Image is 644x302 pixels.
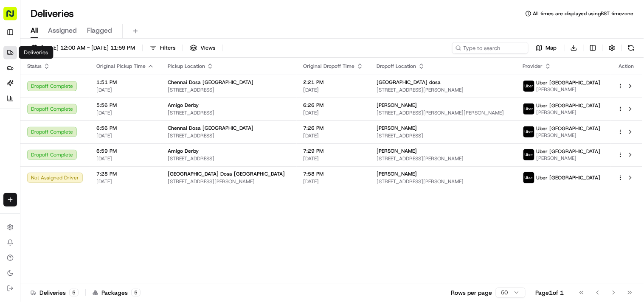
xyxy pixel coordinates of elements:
[304,125,363,131] span: 7:26 PM
[8,123,22,137] img: Dianne Alexi Soriano
[168,102,199,109] span: Amigo Derby
[168,87,290,93] span: [STREET_ADDRESS]
[377,178,509,185] span: [STREET_ADDRESS][PERSON_NAME]
[537,174,601,181] span: Uber [GEOGRAPHIC_DATA]
[536,288,564,297] div: Page 1 of 1
[304,102,363,109] span: 6:26 PM
[96,79,154,86] span: 1:51 PM
[48,25,77,36] span: Assigned
[451,288,492,297] p: Rows per page
[523,81,534,92] img: uber-new-logo.jpeg
[96,178,154,185] span: [DATE]
[80,190,136,198] span: API Documentation
[38,81,139,89] div: Start new chat
[17,132,24,139] img: 1736555255976-a54dd68f-1ca7-489b-9aae-adbdc363a1c4
[8,81,24,96] img: 1736555255976-a54dd68f-1ca7-489b-9aae-adbdc363a1c4
[546,44,557,52] span: Map
[96,155,154,162] span: [DATE]
[304,132,363,139] span: [DATE]
[160,44,175,52] span: Filters
[537,79,601,86] span: Uber [GEOGRAPHIC_DATA]
[452,42,529,54] input: Type to search
[304,178,363,185] span: [DATE]
[168,171,285,177] span: [GEOGRAPHIC_DATA] Dosa [GEOGRAPHIC_DATA]
[168,148,199,154] span: Amigo Derby
[132,109,155,119] button: See all
[304,87,363,93] span: [DATE]
[84,210,103,217] span: Pylon
[537,148,601,155] span: Uber [GEOGRAPHIC_DATA]
[144,84,155,94] button: Start new chat
[532,42,561,54] button: Map
[186,42,219,54] button: Views
[69,289,79,296] div: 5
[27,63,42,70] span: Status
[17,190,65,198] span: Knowledge Base
[72,190,79,197] div: 💻
[38,89,117,96] div: We're available if you need us!
[168,132,290,139] span: [STREET_ADDRESS]
[537,125,601,132] span: Uber [GEOGRAPHIC_DATA]
[377,171,417,177] span: [PERSON_NAME]
[31,25,38,36] span: All
[537,86,601,93] span: [PERSON_NAME]
[68,186,140,201] a: 💻API Documentation
[377,148,417,154] span: [PERSON_NAME]
[377,102,417,109] span: [PERSON_NAME]
[537,155,601,162] span: [PERSON_NAME]
[41,44,135,52] span: [DATE] 12:00 AM - [DATE] 11:59 PM
[18,81,33,96] img: 1732323095091-59ea418b-cfe3-43c8-9ae0-d0d06d6fd42c
[377,109,509,116] span: [STREET_ADDRESS][PERSON_NAME][PERSON_NAME]
[523,103,534,115] img: uber-new-logo.jpeg
[618,63,636,70] div: Action
[87,25,112,36] span: Flagged
[5,186,68,201] a: 📗Knowledge Base
[168,109,290,116] span: [STREET_ADDRESS]
[625,42,637,54] button: Refresh
[96,109,154,116] span: [DATE]
[523,126,534,137] img: uber-new-logo.jpeg
[377,125,417,131] span: [PERSON_NAME]
[31,7,74,20] h1: Deliveries
[8,190,15,197] div: 📗
[27,42,139,54] button: [DATE] 12:00 AM - [DATE] 11:59 PM
[533,10,634,17] span: All times are displayed using BST timezone
[304,148,363,154] span: 7:29 PM
[304,63,355,70] span: Original Dropoff Time
[523,149,534,160] img: uber-new-logo.jpeg
[60,210,103,217] a: Powered byPylon
[377,63,416,70] span: Dropoff Location
[26,154,70,161] span: Klarizel Pensader
[523,172,534,183] img: uber-new-logo.jpeg
[96,132,154,139] span: [DATE]
[304,79,363,86] span: 2:21 PM
[304,155,363,162] span: [DATE]
[96,148,154,154] span: 6:59 PM
[304,171,363,177] span: 7:58 PM
[19,46,53,59] div: Deliveries
[8,146,22,160] img: Klarizel Pensader
[377,155,509,162] span: [STREET_ADDRESS][PERSON_NAME]
[131,289,141,296] div: 5
[8,8,25,25] img: Nash
[96,171,154,177] span: 7:28 PM
[26,131,112,138] span: [PERSON_NAME] [PERSON_NAME]
[168,125,253,131] span: Chennai Dosa [GEOGRAPHIC_DATA]
[537,132,601,139] span: [PERSON_NAME]
[304,109,363,116] span: [DATE]
[8,34,155,48] p: Welcome 👋
[119,131,136,138] span: [DATE]
[114,131,117,138] span: •
[168,155,290,162] span: [STREET_ADDRESS]
[168,63,205,70] span: Pickup Location
[93,288,141,297] div: Packages
[146,42,179,54] button: Filters
[22,55,140,64] input: Clear
[377,79,441,86] span: [GEOGRAPHIC_DATA] dosa
[168,178,290,185] span: [STREET_ADDRESS][PERSON_NAME]
[168,79,253,86] span: Chennai Dosa [GEOGRAPHIC_DATA]
[96,63,146,70] span: Original Pickup Time
[96,87,154,93] span: [DATE]
[523,63,543,70] span: Provider
[8,110,57,117] div: Past conversations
